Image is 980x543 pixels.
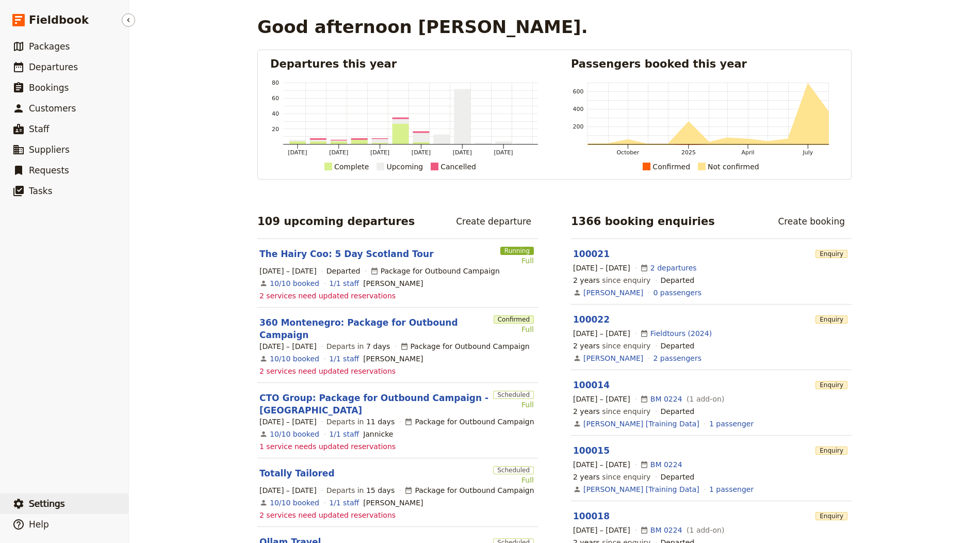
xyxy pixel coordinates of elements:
[681,149,696,156] tspan: 2025
[370,266,500,276] div: Package for Outbound Campaign
[329,498,359,508] a: 1/1 staff
[571,56,839,72] h2: Passengers booked this year
[404,485,534,496] div: Package for Outbound Campaign
[453,149,472,156] tspan: [DATE]
[329,278,359,289] a: 1/1 staff
[815,512,847,520] span: Enquiry
[366,486,395,494] span: 15 days
[573,263,630,273] span: [DATE] – [DATE]
[272,110,279,117] tspan: 40
[29,62,78,72] span: Departures
[326,417,395,427] span: Departs in
[270,429,319,439] a: View the bookings for this departure
[370,149,389,156] tspan: [DATE]
[650,394,682,404] a: BM 0224
[270,278,319,289] a: View the bookings for this departure
[571,214,715,229] h2: 1366 booking enquiries
[122,13,135,27] button: Hide menu
[573,249,610,259] a: 100021
[650,459,682,470] a: BM 0224
[583,353,643,363] a: [PERSON_NAME]
[29,12,89,28] span: Fieldbook
[404,417,534,427] div: Package for Outbound Campaign
[259,417,317,427] span: [DATE] – [DATE]
[363,498,423,508] span: Clive Paget
[400,341,530,352] div: Package for Outbound Campaign
[493,400,534,410] div: Full
[573,88,584,95] tspan: 600
[326,341,390,352] span: Departs in
[29,186,53,196] span: Tasks
[259,266,317,276] span: [DATE] – [DATE]
[29,103,76,114] span: Customers
[771,213,852,230] a: Create booking
[573,106,584,113] tspan: 400
[272,79,279,86] tspan: 80
[29,499,65,509] span: Settings
[654,353,701,363] a: View the passengers for this booking
[709,419,754,429] a: View the passengers for this booking
[386,161,423,173] div: Upcoming
[329,354,359,364] a: 1/1 staff
[708,161,759,173] div: Not confirmed
[257,214,415,229] h2: 109 upcoming departures
[259,392,489,417] a: CTO Group: Package for Outbound Campaign - [GEOGRAPHIC_DATA]
[257,17,588,37] h1: Good afternoon [PERSON_NAME].
[616,149,639,156] tspan: October
[573,459,630,470] span: [DATE] – [DATE]
[741,149,754,156] tspan: April
[573,276,600,284] span: 2 years
[573,525,630,535] span: [DATE] – [DATE]
[366,418,395,426] span: 11 days
[573,472,650,482] span: since enquiry
[259,366,396,376] span: 2 services need updated reservations
[326,485,395,496] span: Departs in
[573,342,600,350] span: 2 years
[815,381,847,389] span: Enquiry
[363,354,423,364] span: Clive Paget
[573,394,630,404] span: [DATE] – [DATE]
[272,126,279,133] tspan: 20
[326,266,361,276] div: Departed
[29,519,49,530] span: Help
[650,263,697,273] a: 2 departures
[654,288,701,298] a: View the passengers for this booking
[363,278,423,289] span: Clive Paget
[493,475,534,485] div: Full
[288,149,307,156] tspan: [DATE]
[363,429,393,439] span: Jannicke
[259,485,317,496] span: [DATE] – [DATE]
[334,161,369,173] div: Complete
[29,165,69,175] span: Requests
[494,324,534,334] div: Full
[573,380,610,390] a: 100014
[29,145,70,155] span: Suppliers
[661,406,695,417] div: Departed
[259,291,396,301] span: 2 services need updated reservations
[493,466,534,474] span: Scheduled
[573,473,600,481] span: 2 years
[583,288,643,298] a: [PERSON_NAME]
[366,342,390,350] span: 7 days
[500,255,534,266] div: Full
[270,498,319,508] a: View the bookings for this departure
[259,441,396,452] span: 1 service needs updated reservations
[650,328,712,339] a: Fieldtours (2024)
[815,315,847,324] span: Enquiry
[573,341,650,351] span: since enquiry
[573,328,630,339] span: [DATE] – [DATE]
[661,341,695,351] div: Departed
[573,406,650,417] span: since enquiry
[684,525,725,535] span: ( 1 add-on )
[494,315,534,324] span: Confirmed
[652,161,690,173] div: Confirmed
[573,314,610,325] a: 100022
[440,161,476,173] div: Cancelled
[29,41,70,52] span: Packages
[259,316,489,341] a: 360 Montenegro: Package for Outbound Campaign
[650,525,682,535] a: BM 0224
[684,394,725,404] span: ( 1 add-on )
[815,250,847,258] span: Enquiry
[573,445,610,456] a: 100015
[270,354,319,364] a: View the bookings for this departure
